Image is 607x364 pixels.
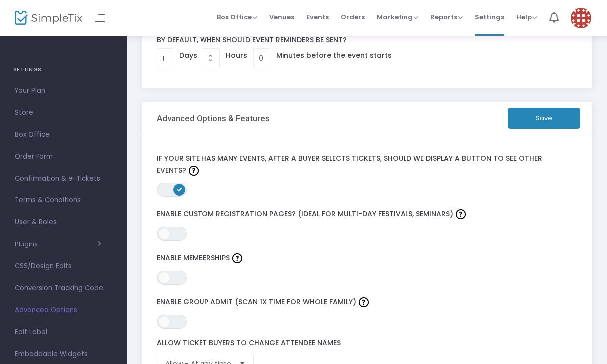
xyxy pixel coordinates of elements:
[177,187,182,192] span: ON
[15,150,112,163] span: Order Form
[157,251,547,266] label: Enable Memberships
[430,12,463,22] span: Reports
[516,12,537,22] span: Help
[157,207,547,222] label: Enable custom registration pages? (Ideal for multi-day festivals, seminars)
[13,60,114,80] h4: SETTINGS
[15,216,112,229] span: User & Roles
[475,4,504,30] span: Settings
[15,172,112,185] span: Confirmation & e-Tickets
[15,260,112,273] span: CSS/Design Edits
[15,84,112,97] span: Your Plan
[157,154,547,178] label: If your site has many events, after a buyer selects tickets, should we display a button to see ot...
[217,12,257,22] span: Box Office
[341,4,365,30] span: Orders
[15,282,112,295] span: Conversion Tracking Code
[157,295,547,310] label: Enable group admit (Scan 1x time for whole family)
[15,304,112,317] span: Advanced Options
[179,50,197,61] label: Days
[15,240,101,248] button: Plugins
[276,50,392,61] label: Minutes before the event starts
[359,297,369,307] img: question-mark
[306,4,329,30] span: Events
[189,166,199,176] img: question-mark
[508,108,580,129] button: Save
[15,348,112,361] span: Embeddable Widgets
[157,113,270,123] h3: Advanced Options & Features
[226,50,247,61] label: Hours
[15,128,112,141] span: Box Office
[15,326,112,339] span: Edit Label
[15,106,112,119] span: Store
[377,12,418,22] span: Marketing
[232,253,242,263] img: question-mark
[15,194,112,207] span: Terms & Conditions
[456,209,466,219] img: question-mark
[269,4,294,30] span: Venues
[157,36,578,45] label: By default, when should event Reminders be sent?
[157,339,547,348] label: Allow Ticket Buyers To Change Attendee Names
